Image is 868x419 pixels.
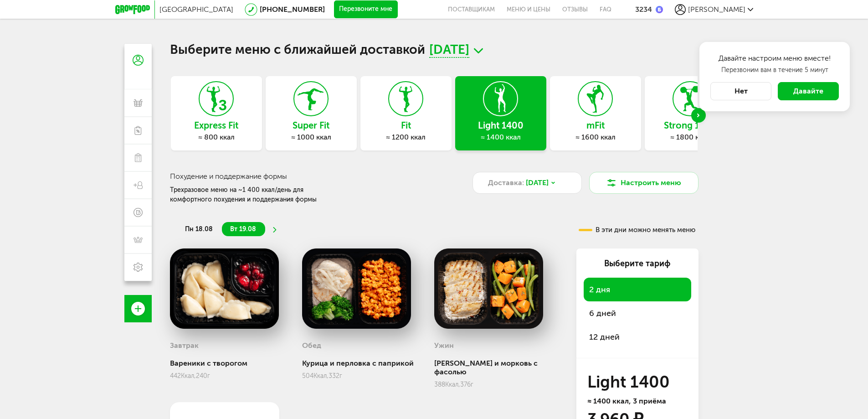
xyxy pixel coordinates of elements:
[302,372,414,380] div: 504 332
[171,120,262,130] h3: Express Fit
[793,87,823,95] span: Давайте
[266,133,357,142] div: ≈ 1000 ккал
[656,6,663,13] img: bonus_b.cdccf46.png
[170,341,199,350] h3: Завтрак
[185,225,213,233] span: пн 18.08
[587,397,666,405] span: ≈ 1400 ккал, 3 приёма
[471,381,473,388] span: г
[302,248,411,329] img: big_FxBMG84O23OZMs5i.png
[455,133,546,142] div: ≈ 1400 ккал
[589,172,699,194] button: Настроить меню
[579,227,695,233] div: В эти дни можно менять меню
[302,341,321,350] h3: Обед
[230,225,256,233] span: вт 19.08
[589,332,620,342] span: 12 дней
[181,372,196,380] span: Ккал,
[691,108,706,123] div: Next slide
[170,372,279,380] div: 442 240
[339,372,342,380] span: г
[260,5,325,14] a: [PHONE_NUMBER]
[526,177,549,188] span: [DATE]
[550,120,641,130] h3: mFit
[434,248,544,329] img: big_VBHRfAUirA70jfyW.png
[710,53,839,64] h4: Давайте настроим меню вместе!
[445,381,460,388] span: Ккал,
[313,372,329,380] span: Ккал,
[429,44,469,58] span: [DATE]
[266,120,357,130] h3: Super Fit
[589,308,616,318] span: 6 дней
[710,82,771,100] button: Нет
[302,359,414,367] div: Курица и перловка с паприкой
[170,44,699,58] h1: Выберите меню с ближайшей доставкой
[710,66,839,75] p: Перезвоним вам в течение 5 минут
[170,248,279,329] img: big_nORWZQnWLfGE2rXS.png
[170,359,279,367] div: Вареники с творогом
[589,285,610,295] span: 2 дня
[159,5,233,14] span: [GEOGRAPHIC_DATA]
[455,120,546,130] h3: Light 1400
[207,372,210,380] span: г
[334,0,398,19] button: Перезвоните мне
[645,133,736,142] div: ≈ 1800 ккал
[635,5,652,14] div: 3234
[170,185,345,204] div: Трехразовое меню на ~1 400 ккал/день для комфортного похудения и поддержания формы
[434,359,562,376] div: [PERSON_NAME] и морковь с фасолью
[171,133,262,142] div: ≈ 800 ккал
[434,381,562,388] div: 388 376
[550,133,641,142] div: ≈ 1600 ккал
[434,341,454,350] h3: Ужин
[584,258,691,269] div: Выберите тариф
[488,177,524,188] span: Доставка:
[688,5,745,14] span: [PERSON_NAME]
[360,120,452,130] h3: Fit
[587,375,688,389] h3: Light 1400
[170,172,452,181] h3: Похудение и поддержание формы
[645,120,736,130] h3: Strong 1800
[778,82,839,100] button: Давайте
[360,133,452,142] div: ≈ 1200 ккал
